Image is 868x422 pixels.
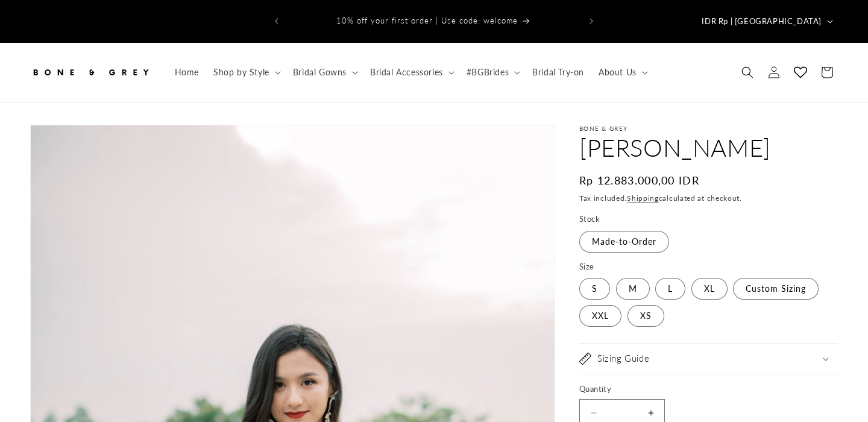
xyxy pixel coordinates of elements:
summary: Search [734,59,761,86]
button: Previous announcement [263,10,290,33]
summary: About Us [591,60,653,85]
span: #BGBrides [467,67,509,78]
label: L [655,278,685,300]
h2: Sizing Guide [597,353,649,365]
label: Custom Sizing [733,278,819,300]
summary: Sizing Guide [579,344,838,374]
span: Rp 12.883.000,00 IDR [579,172,699,189]
div: Tax included. calculated at checkout. [579,192,838,204]
a: Bridal Try-on [525,60,591,85]
button: IDR Rp | [GEOGRAPHIC_DATA] [694,10,838,33]
span: About Us [599,67,637,78]
span: Bridal Accessories [370,67,443,78]
button: Next announcement [578,10,605,33]
span: 10% off your first order | Use code: welcome [336,16,518,25]
a: Bone and Grey Bridal [26,55,156,90]
a: Home [168,60,206,85]
summary: Shop by Style [206,60,286,85]
img: Bone and Grey Bridal [30,59,151,86]
label: XL [691,278,728,300]
span: IDR Rp | [GEOGRAPHIC_DATA] [702,16,822,28]
span: Shop by Style [213,67,269,78]
h1: [PERSON_NAME] [579,132,838,163]
summary: Bridal Gowns [286,60,363,85]
span: Bridal Gowns [293,67,347,78]
summary: Bridal Accessories [363,60,459,85]
legend: Size [579,261,596,273]
label: XS [627,305,664,327]
label: Made-to-Order [579,231,669,253]
label: M [616,278,650,300]
span: Bridal Try-on [532,67,584,78]
summary: #BGBrides [459,60,525,85]
span: Home [175,67,199,78]
label: XXL [579,305,621,327]
label: S [579,278,610,300]
a: Shipping [627,194,659,203]
label: Quantity [579,383,838,395]
p: Bone & Grey [579,125,838,132]
legend: Stock [579,213,601,225]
